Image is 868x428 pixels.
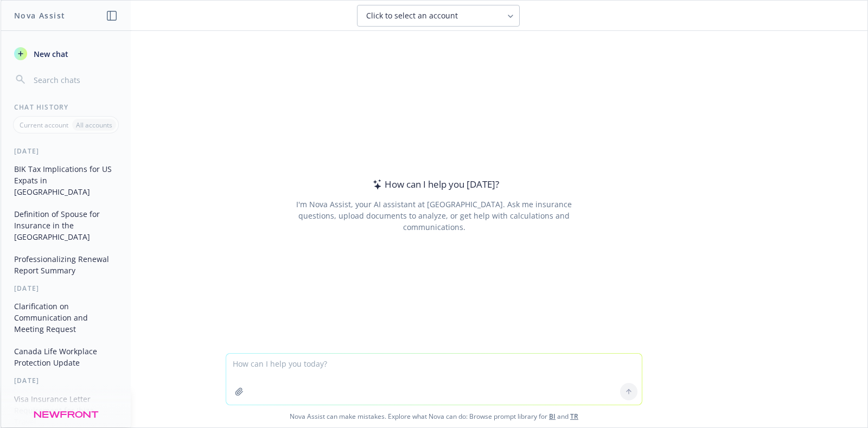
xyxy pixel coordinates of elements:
[1,146,131,156] div: [DATE]
[10,250,122,279] button: Professionalizing Renewal Report Summary
[281,199,586,233] div: I'm Nova Assist, your AI assistant at [GEOGRAPHIC_DATA]. Ask me insurance questions, upload docum...
[549,412,556,421] a: BI
[369,177,499,191] div: How can I help you [DATE]?
[10,297,122,338] button: Clarification on Communication and Meeting Request
[76,120,112,130] p: All accounts
[10,205,122,246] button: Definition of Spouse for Insurance in the [GEOGRAPHIC_DATA]
[31,48,68,60] span: New chat
[10,44,122,63] button: New chat
[10,342,122,372] button: Canada Life Workplace Protection Update
[20,120,68,130] p: Current account
[14,10,65,21] h1: Nova Assist
[31,72,118,87] input: Search chats
[10,160,122,201] button: BIK Tax Implications for US Expats in [GEOGRAPHIC_DATA]
[1,376,131,385] div: [DATE]
[357,5,520,27] button: Click to select an account
[366,10,458,21] span: Click to select an account
[570,412,578,421] a: TR
[5,405,863,427] span: Nova Assist can make mistakes. Explore what Nova can do: Browse prompt library for and
[1,103,131,112] div: Chat History
[1,284,131,293] div: [DATE]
